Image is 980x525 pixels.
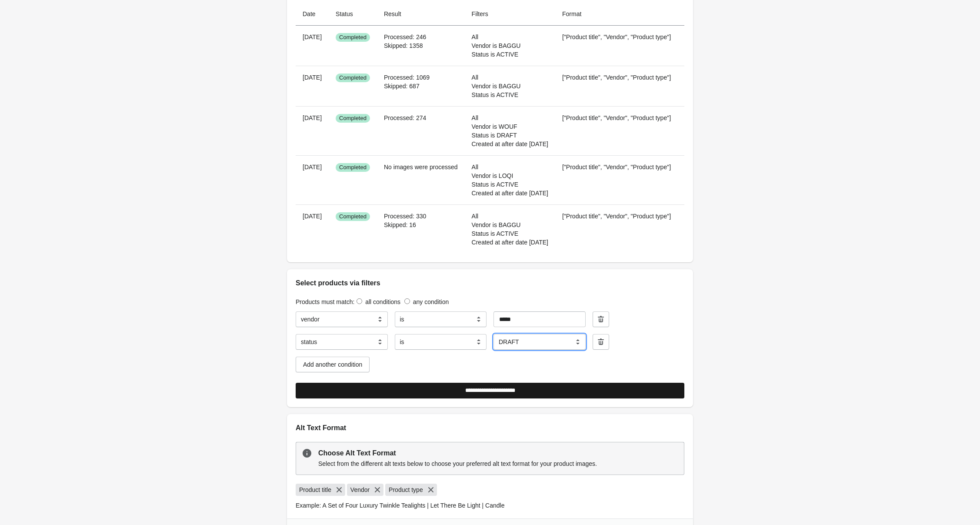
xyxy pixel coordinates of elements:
td: Processed: 246 Skipped: 1358 [377,26,465,66]
td: All Vendor is BAGGU Status is ACTIVE Created at after date [DATE] [465,204,555,254]
th: [DATE] [296,66,329,106]
p: Choose Alt Text Format [318,448,677,458]
th: Date [296,3,329,26]
th: [DATE] [296,204,329,254]
td: ["Product title", "Vendor", "Product type"] [555,204,678,254]
td: Processed: 330 Skipped: 16 [377,204,465,254]
td: Processed: 1069 Skipped: 687 [377,66,465,106]
td: ["Product title", "Vendor", "Product type"] [555,155,678,204]
button: Add another condition [296,357,370,372]
span: Completed [336,212,370,221]
span: Completed [336,163,370,172]
h2: Alt Text Format [296,423,684,433]
td: All Vendor is LOQI Status is ACTIVE Created at after date [DATE] [465,155,555,204]
th: Result [377,3,465,26]
td: No images were processed [377,155,465,204]
th: [DATE] [296,26,329,66]
span: Completed [336,74,370,82]
th: Format [555,3,678,26]
span: Completed [336,33,370,42]
label: all conditions [365,298,400,305]
td: ["Product title", "Vendor", "Product type"] [555,106,678,155]
p: Example: A Set of Four Luxury Twinkle Tealights | Let There Be Light | Candle [296,501,684,510]
label: any condition [413,298,449,305]
th: [DATE] [296,155,329,204]
th: [DATE] [296,106,329,155]
td: All Vendor is WOUF Status is DRAFT Created at after date [DATE] [465,106,555,155]
h2: Select products via filters [296,278,684,288]
td: ["Product title", "Vendor", "Product type"] [555,66,678,106]
span: Product type [389,485,423,494]
p: Select from the different alt texts below to choose your preferred alt text format for your produ... [318,459,677,468]
span: Completed [336,114,370,123]
span: Product title [299,485,331,494]
th: Status [329,3,377,26]
th: Filters [465,3,555,26]
span: Vendor [350,485,370,494]
td: Processed: 274 [377,106,465,155]
td: All Vendor is BAGGU Status is ACTIVE [465,66,555,106]
div: Products must match: [296,297,684,306]
td: All Vendor is BAGGU Status is ACTIVE [465,26,555,66]
div: Add another condition [303,361,362,368]
td: ["Product title", "Vendor", "Product type"] [555,26,678,66]
th: View Task [678,3,720,26]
